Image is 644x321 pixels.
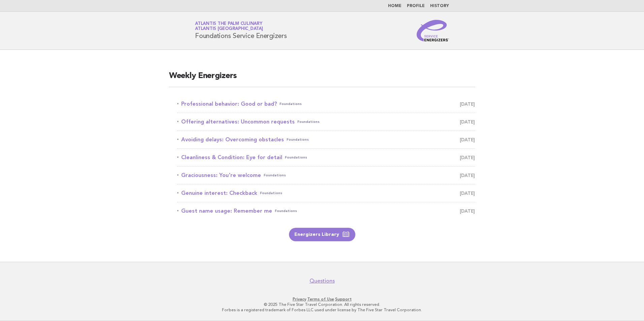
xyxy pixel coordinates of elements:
[195,22,263,31] a: Atlantis The Palm CulinaryAtlantis [GEOGRAPHIC_DATA]
[275,206,297,216] span: Foundations
[460,206,475,216] span: [DATE]
[335,297,352,301] a: Support
[460,99,475,109] span: [DATE]
[417,20,449,41] img: Service Energizers
[430,4,449,8] a: History
[177,135,475,144] a: Avoiding delays: Overcoming obstaclesFoundations [DATE]
[310,278,335,284] a: Questions
[177,171,475,180] a: Graciousness: You're welcomeFoundations [DATE]
[293,297,306,301] a: Privacy
[264,171,286,180] span: Foundations
[460,153,475,162] span: [DATE]
[460,188,475,198] span: [DATE]
[407,4,425,8] a: Profile
[285,153,307,162] span: Foundations
[289,228,355,241] a: Energizers Library
[169,71,475,87] h2: Weekly Energizers
[116,302,528,307] p: © 2025 The Five Star Travel Corporation. All rights reserved.
[460,171,475,180] span: [DATE]
[177,99,475,109] a: Professional behavior: Good or bad?Foundations [DATE]
[307,297,334,301] a: Terms of Use
[177,153,475,162] a: Cleanliness & Condition: Eye for detailFoundations [DATE]
[287,135,309,144] span: Foundations
[460,135,475,144] span: [DATE]
[177,117,475,127] a: Offering alternatives: Uncommon requestsFoundations [DATE]
[116,296,528,302] p: · ·
[177,206,475,216] a: Guest name usage: Remember meFoundations [DATE]
[260,188,282,198] span: Foundations
[195,22,287,39] h1: Foundations Service Energizers
[388,4,401,8] a: Home
[460,117,475,127] span: [DATE]
[195,27,263,31] span: Atlantis [GEOGRAPHIC_DATA]
[280,99,302,109] span: Foundations
[297,117,320,127] span: Foundations
[177,188,475,198] a: Genuine interest: CheckbackFoundations [DATE]
[116,307,528,313] p: Forbes is a registered trademark of Forbes LLC used under license by The Five Star Travel Corpora...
